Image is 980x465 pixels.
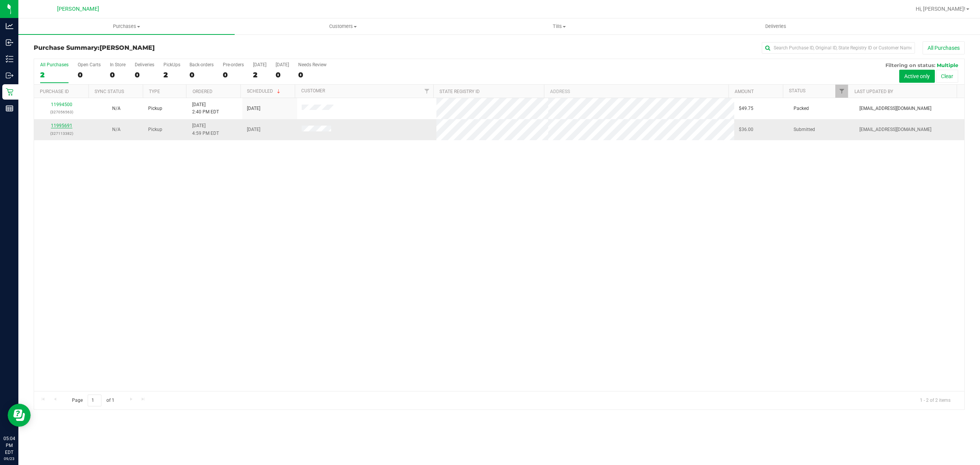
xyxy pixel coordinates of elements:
[235,23,451,30] span: Customers
[735,89,754,94] a: Amount
[135,70,154,79] div: 0
[65,395,121,406] span: Page of 1
[148,126,162,133] span: Pickup
[51,102,72,107] a: 11994500
[937,62,958,68] span: Multiple
[6,88,13,96] inline-svg: Retail
[544,85,728,98] th: Address
[18,18,235,34] a: Purchases
[112,105,121,112] button: N/A
[247,105,260,112] span: [DATE]
[835,85,848,98] a: Filter
[163,62,180,67] div: PickUps
[40,70,69,79] div: 2
[247,88,282,94] a: Scheduled
[6,105,13,112] inline-svg: Reports
[859,105,931,112] span: [EMAIL_ADDRESS][DOMAIN_NAME]
[189,70,214,79] div: 0
[668,18,884,34] a: Deliveries
[923,41,965,54] button: All Purchases
[451,18,667,34] a: Tills
[755,23,797,30] span: Deliveries
[51,123,72,128] a: 11995691
[247,126,260,133] span: [DATE]
[789,88,805,93] a: Status
[235,18,451,34] a: Customers
[193,89,212,94] a: Ordered
[110,62,126,67] div: In Store
[40,62,69,67] div: All Purchases
[135,62,154,67] div: Deliveries
[298,70,327,79] div: 0
[451,23,667,30] span: Tills
[914,395,957,406] span: 1 - 2 of 2 items
[854,89,893,94] a: Last Updated By
[95,89,124,94] a: Sync Status
[149,89,160,94] a: Type
[276,62,289,67] div: [DATE]
[421,85,433,98] a: Filter
[298,62,327,67] div: Needs Review
[6,55,13,63] inline-svg: Inventory
[163,70,180,79] div: 2
[794,105,809,112] span: Packed
[899,70,935,83] button: Active only
[3,456,15,462] p: 09/23
[112,126,121,133] button: N/A
[859,126,931,133] span: [EMAIL_ADDRESS][DOMAIN_NAME]
[762,42,915,54] input: Search Purchase ID, Original ID, State Registry ID or Customer Name...
[88,395,101,406] input: 1
[794,126,815,133] span: Submitted
[253,70,266,79] div: 2
[189,62,214,67] div: Back-orders
[885,62,935,68] span: Filtering on status:
[739,105,753,112] span: $49.75
[39,108,84,116] p: (327056563)
[192,101,219,116] span: [DATE] 2:40 PM EDT
[3,435,15,456] p: 05:04 PM EDT
[57,6,99,12] span: [PERSON_NAME]
[34,44,344,51] h3: Purchase Summary:
[6,39,13,46] inline-svg: Inbound
[18,23,235,30] span: Purchases
[936,70,958,83] button: Clear
[112,106,121,111] span: Not Applicable
[916,6,965,12] span: Hi, [PERSON_NAME]!
[301,88,325,93] a: Customer
[6,22,13,30] inline-svg: Analytics
[276,70,289,79] div: 0
[100,44,155,51] span: [PERSON_NAME]
[223,62,244,67] div: Pre-orders
[253,62,266,67] div: [DATE]
[192,122,219,137] span: [DATE] 4:59 PM EDT
[78,70,101,79] div: 0
[8,404,31,427] iframe: Resource center
[223,70,244,79] div: 0
[110,70,126,79] div: 0
[39,130,84,137] p: (327113382)
[439,89,480,94] a: State Registry ID
[112,127,121,132] span: Not Applicable
[6,72,13,79] inline-svg: Outbound
[739,126,753,133] span: $36.00
[78,62,101,67] div: Open Carts
[40,89,69,94] a: Purchase ID
[148,105,162,112] span: Pickup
